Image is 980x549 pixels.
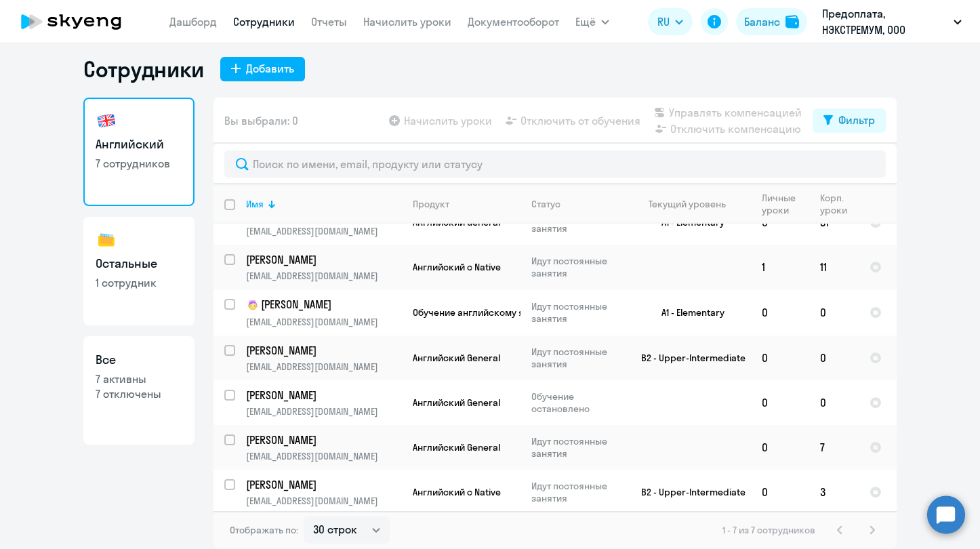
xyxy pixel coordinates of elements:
[224,113,298,129] span: Вы выбрали: 0
[96,229,117,251] img: others
[96,351,182,369] h3: Все
[96,255,182,272] h3: Остальные
[363,15,451,28] a: Начислить уроки
[83,98,195,206] a: Английский7 сотрудников
[246,270,401,282] p: [EMAIL_ADDRESS][DOMAIN_NAME]
[246,198,264,210] div: Имя
[413,198,449,210] div: Продукт
[809,470,859,514] td: 3
[751,425,809,470] td: 0
[246,450,401,462] p: [EMAIL_ADDRESS][DOMAIN_NAME]
[96,371,182,386] p: 7 активны
[246,225,401,237] p: [EMAIL_ADDRESS][DOMAIN_NAME]
[169,15,217,28] a: Дашборд
[413,396,500,409] span: Английский General
[246,252,401,267] a: [PERSON_NAME]
[246,316,401,328] p: [EMAIL_ADDRESS][DOMAIN_NAME]
[246,343,401,358] a: [PERSON_NAME]
[531,255,624,279] p: Идут постоянные занятия
[649,198,726,210] div: Текущий уровень
[246,60,294,77] div: Добавить
[809,289,859,335] td: 0
[96,275,182,290] p: 1 сотрудник
[96,156,182,171] p: 7 сотрудников
[575,8,609,35] button: Ещё
[809,245,859,289] td: 11
[820,192,858,216] div: Корп. уроки
[657,14,670,30] span: RU
[246,343,399,358] p: [PERSON_NAME]
[751,335,809,380] td: 0
[648,8,693,35] button: RU
[531,300,624,325] p: Идут постоянные занятия
[736,8,807,35] button: Балансbalance
[413,261,501,273] span: Английский с Native
[468,15,559,28] a: Документооборот
[813,108,886,133] button: Фильтр
[625,289,751,335] td: A1 - Elementary
[751,470,809,514] td: 0
[246,361,401,373] p: [EMAIL_ADDRESS][DOMAIN_NAME]
[413,486,501,498] span: Английский с Native
[531,390,624,415] p: Обучение остановлено
[413,352,500,364] span: Английский General
[820,192,847,216] div: Корп. уроки
[220,57,305,81] button: Добавить
[822,5,948,38] p: Предоплата, НЭКСТРЕМУМ, ООО
[246,297,399,313] p: [PERSON_NAME]
[636,198,750,210] div: Текущий уровень
[531,198,624,210] div: Статус
[83,336,195,445] a: Все7 активны7 отключены
[625,470,751,514] td: B2 - Upper-Intermediate
[751,245,809,289] td: 1
[531,480,624,504] p: Идут постоянные занятия
[531,346,624,370] p: Идут постоянные занятия
[83,217,195,325] a: Остальные1 сотрудник
[246,477,399,492] p: [PERSON_NAME]
[531,198,560,210] div: Статус
[246,388,401,403] a: [PERSON_NAME]
[413,441,500,453] span: Английский General
[413,198,520,210] div: Продукт
[246,495,401,507] p: [EMAIL_ADDRESS][DOMAIN_NAME]
[246,252,399,267] p: [PERSON_NAME]
[246,198,401,210] div: Имя
[311,15,347,28] a: Отчеты
[246,432,401,447] a: [PERSON_NAME]
[809,380,859,425] td: 0
[744,14,780,30] div: Баланс
[246,297,401,313] a: child[PERSON_NAME]
[575,14,596,30] span: Ещё
[809,335,859,380] td: 0
[625,335,751,380] td: B2 - Upper-Intermediate
[96,386,182,401] p: 7 отключены
[751,289,809,335] td: 0
[233,15,295,28] a: Сотрудники
[751,380,809,425] td: 0
[785,15,799,28] img: balance
[230,524,298,536] span: Отображать по:
[246,432,399,447] p: [PERSON_NAME]
[96,136,182,153] h3: Английский
[83,56,204,83] h1: Сотрудники
[722,524,815,536] span: 1 - 7 из 7 сотрудников
[762,192,809,216] div: Личные уроки
[246,405,401,418] p: [EMAIL_ADDRESS][DOMAIN_NAME]
[224,150,886,178] input: Поиск по имени, email, продукту или статусу
[246,298,260,312] img: child
[838,112,875,128] div: Фильтр
[815,5,968,38] button: Предоплата, НЭКСТРЕМУМ, ООО
[246,477,401,492] a: [PERSON_NAME]
[531,435,624,460] p: Идут постоянные занятия
[809,425,859,470] td: 7
[762,192,796,216] div: Личные уроки
[96,110,117,131] img: english
[413,306,834,319] span: Обучение английскому языку ребенка KLP. Короткие уроки. Русскоговорящий преподаватель
[246,388,399,403] p: [PERSON_NAME]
